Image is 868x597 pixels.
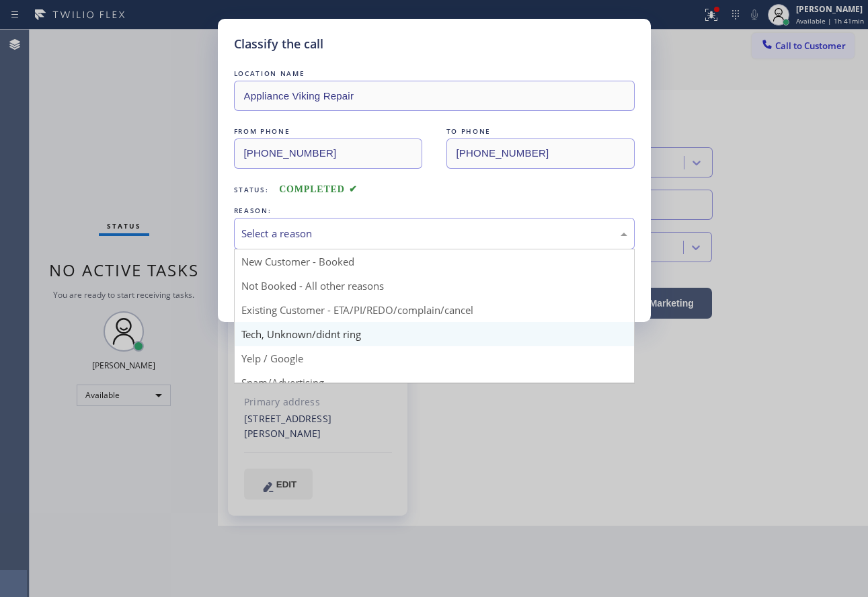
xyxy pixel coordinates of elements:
[234,124,422,138] div: FROM PHONE
[279,184,357,194] span: COMPLETED
[446,124,635,138] div: TO PHONE
[234,138,422,169] input: From phone
[235,322,634,346] div: Tech, Unknown/didnt ring
[241,226,627,241] div: Select a reason
[234,35,323,53] h5: Classify the call
[446,138,635,169] input: To phone
[234,204,635,218] div: REASON:
[235,346,634,370] div: Yelp / Google
[235,274,634,298] div: Not Booked - All other reasons
[235,370,634,395] div: Spam/Advertising
[234,185,269,194] span: Status:
[235,298,634,322] div: Existing Customer - ETA/PI/REDO/complain/cancel
[235,249,634,274] div: New Customer - Booked
[234,67,635,81] div: LOCATION NAME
